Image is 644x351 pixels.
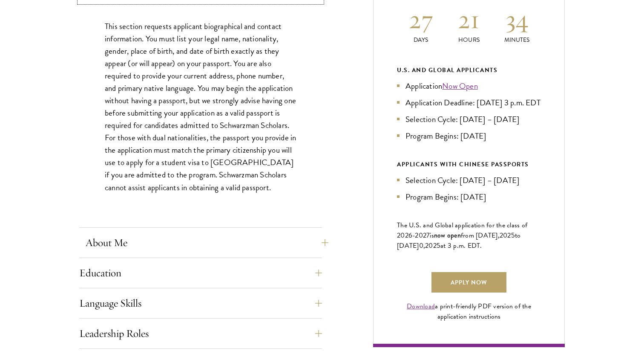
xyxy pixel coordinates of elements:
li: Selection Cycle: [DATE] – [DATE] [397,113,541,125]
h2: 34 [493,3,541,35]
button: Education [79,263,322,283]
span: at 3 p.m. EDT. [440,241,482,251]
li: Application Deadline: [DATE] 3 p.m. EDT [397,96,541,109]
span: is [430,230,434,241]
button: Leadership Roles [79,323,322,344]
div: a print-friendly PDF version of the application instructions [397,301,541,322]
span: 5 [437,241,440,251]
span: 202 [425,241,437,251]
span: , [423,241,425,251]
div: APPLICANTS WITH CHINESE PASSPORTS [397,159,541,170]
span: The U.S. and Global application for the class of 202 [397,220,527,241]
span: now open [434,230,461,240]
button: Language Skills [79,293,322,313]
h2: 21 [445,3,493,35]
span: 202 [500,230,511,241]
span: -202 [412,230,426,241]
span: to [DATE] [397,230,520,251]
span: 7 [426,230,430,241]
li: Application [397,80,541,92]
span: from [DATE], [461,230,500,241]
div: U.S. and Global Applicants [397,65,541,75]
h2: 27 [397,3,445,35]
li: Program Begins: [DATE] [397,191,541,203]
span: 5 [511,230,515,241]
span: 0 [419,241,423,251]
p: This section requests applicant biographical and contact information. You must list your legal na... [105,20,296,194]
p: Minutes [493,35,541,44]
a: Apply Now [431,272,506,293]
button: About Me [86,232,328,253]
p: Hours [445,35,493,44]
li: Selection Cycle: [DATE] – [DATE] [397,174,541,186]
a: Download [407,301,435,311]
p: Days [397,35,445,44]
a: Now Open [442,80,478,92]
span: 6 [408,230,412,241]
li: Program Begins: [DATE] [397,130,541,142]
